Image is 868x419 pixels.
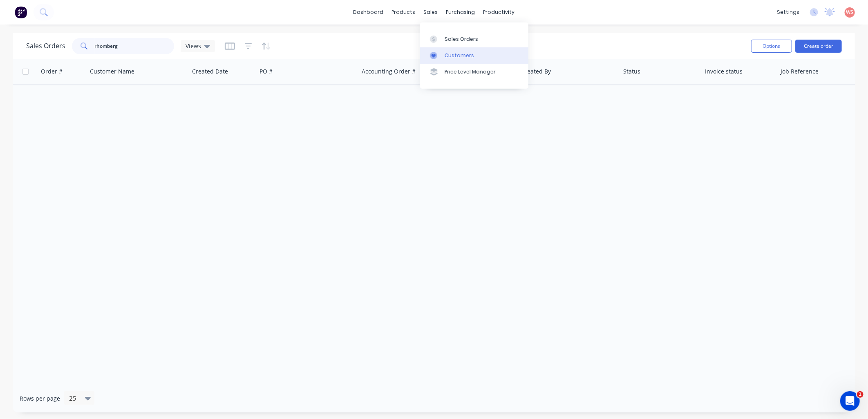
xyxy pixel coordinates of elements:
[260,67,273,76] div: PO #
[521,67,551,76] div: Created By
[362,67,416,76] div: Accounting Order #
[388,6,420,18] div: products
[781,67,819,76] div: Job Reference
[479,6,519,18] div: productivity
[857,391,864,398] span: 1
[349,6,388,18] a: dashboard
[90,67,134,76] div: Customer Name
[186,42,201,50] span: Views
[420,6,442,18] div: sales
[795,40,842,53] button: Create order
[846,9,854,16] span: WS
[840,391,860,411] iframe: Intercom live chat
[623,67,640,76] div: Status
[773,6,803,18] div: settings
[20,394,60,403] span: Rows per page
[751,40,792,53] button: Options
[442,6,479,18] div: purchasing
[26,42,65,50] h1: Sales Orders
[445,68,496,76] div: Price Level Manager
[420,31,528,47] a: Sales Orders
[15,6,27,18] img: Factory
[445,52,474,59] div: Customers
[420,64,528,80] a: Price Level Manager
[41,67,63,76] div: Order #
[445,36,478,43] div: Sales Orders
[192,67,228,76] div: Created Date
[95,38,174,54] input: Search...
[705,67,743,76] div: Invoice status
[420,47,528,64] a: Customers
